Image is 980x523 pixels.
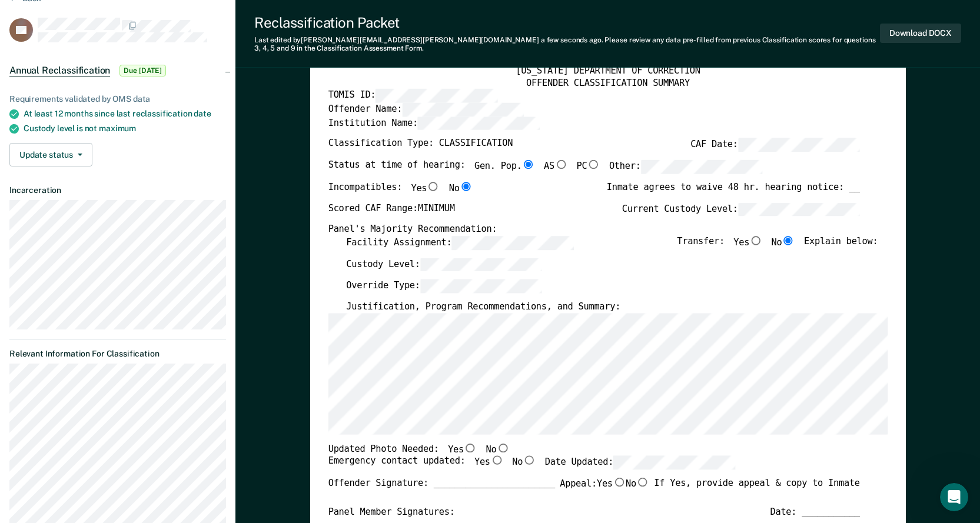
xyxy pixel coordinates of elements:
div: Last edited by [PERSON_NAME][EMAIL_ADDRESS][PERSON_NAME][DOMAIN_NAME] . Please review any data pr... [254,36,880,53]
div: Updated Photo Needed: [328,443,509,456]
label: Yes [474,456,503,469]
input: No [523,456,536,465]
input: No [782,236,795,245]
input: CAF Date: [738,138,859,152]
input: Custody Level: [420,258,542,271]
label: PC [576,160,600,174]
span: maximum [99,124,136,133]
div: Custody level is not [24,124,226,134]
label: Justification, Program Recommendations, and Summary: [346,301,620,313]
label: Scored CAF Range: MINIMUM [328,202,454,216]
input: No [459,182,472,191]
span: a few seconds ago [541,36,602,44]
button: Download DOCX [880,24,961,43]
input: Yes [749,236,762,245]
label: Yes [733,236,762,249]
input: Facility Assignment: [451,236,573,249]
input: Gen. Pop. [521,160,534,169]
span: Due [DATE] [119,65,166,76]
label: Appeal: [560,477,649,498]
label: No [449,182,472,195]
div: Requirements validated by OMS data [9,94,226,104]
div: Status at time of hearing: [328,160,762,182]
input: No [636,477,649,486]
input: TOMIS ID: [376,89,497,102]
div: Reclassification Packet [254,14,880,31]
label: AS [544,160,567,174]
div: OFFENDER CLASSIFICATION SUMMARY [328,77,888,89]
label: Custody Level: [346,258,542,271]
label: Classification Type: CLASSIFICATION [328,138,513,152]
label: CAF Date: [690,138,860,152]
div: Offender Signature: _______________________ If Yes, provide appeal & copy to Inmate [328,477,859,506]
iframe: Intercom live chat [940,483,968,511]
div: Inmate agrees to waive 48 hr. hearing notice: __ [606,182,859,202]
label: Institution Name: [328,116,539,130]
label: TOMIS ID: [328,89,497,102]
span: Annual Reclassification [9,65,110,76]
input: Yes [427,182,440,191]
label: Yes [411,182,440,195]
label: Offender Name: [328,102,523,116]
dt: Relevant Information For Classification [9,349,226,359]
input: Yes [612,477,625,486]
label: Facility Assignment: [346,236,573,249]
input: Offender Name: [402,102,524,116]
label: Yes [596,477,625,490]
label: No [771,236,795,249]
label: No [625,477,649,490]
label: No [512,456,536,469]
input: Current Custody Level: [738,202,859,216]
label: Date Updated: [544,456,735,469]
input: Institution Name: [417,116,539,130]
input: Yes [490,456,503,465]
input: No [496,443,509,452]
div: Date: ___________ [770,506,859,518]
input: Other: [640,160,762,174]
dt: Incarceration [9,185,226,195]
input: Date Updated: [613,456,735,469]
input: Yes [464,443,477,452]
input: AS [554,160,567,169]
label: No [486,443,509,456]
button: Update status [9,143,92,166]
input: Override Type: [420,279,542,293]
label: Yes [448,443,477,456]
span: date [194,109,211,118]
label: Gen. Pop. [474,160,534,174]
div: At least 12 months since last reclassification [24,109,226,119]
label: Override Type: [346,279,542,293]
div: [US_STATE] DEPARTMENT OF CORRECTION [328,65,888,77]
div: Transfer: Explain below: [677,236,878,258]
div: Panel's Majority Recommendation: [328,224,859,236]
label: Current Custody Level: [622,202,859,216]
label: Other: [609,160,762,174]
div: Panel Member Signatures: [328,506,454,518]
div: Emergency contact updated: [328,456,735,478]
div: Incompatibles: [328,182,472,202]
input: PC [587,160,600,169]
